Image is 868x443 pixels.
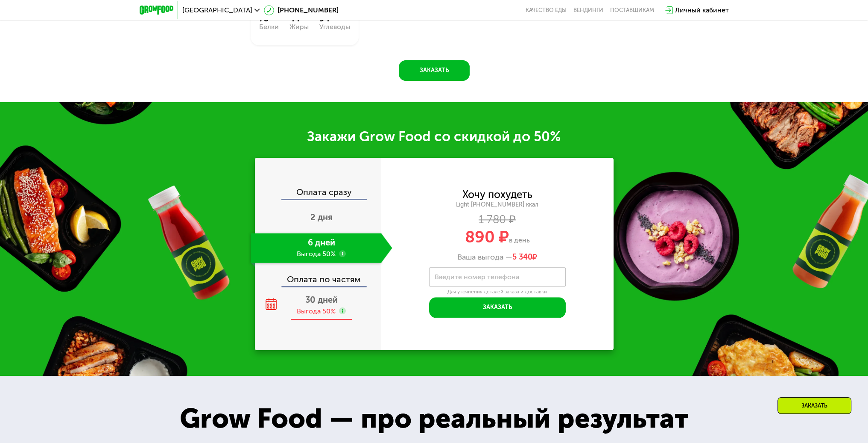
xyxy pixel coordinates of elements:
div: Grow Food — про реальный результат [161,398,707,440]
div: 1 780 ₽ [381,215,614,224]
a: Качество еды [526,7,567,14]
div: Для уточнения деталей заказа и доставки [429,289,566,295]
button: Заказать [429,297,566,318]
span: 890 ₽ [465,227,509,247]
span: ₽ [512,253,537,262]
div: Ваша выгода — [381,253,614,262]
span: [GEOGRAPHIC_DATA] [182,7,252,14]
span: 30 дней [305,295,338,305]
div: Выгода 50% [297,307,336,316]
span: в день [509,236,530,244]
div: Личный кабинет [675,5,729,15]
div: Заказать [777,397,851,414]
a: [PHONE_NUMBER] [264,5,339,15]
div: Жиры [289,24,309,30]
div: поставщикам [610,7,654,14]
div: Оплата по частям [256,266,381,286]
div: Хочу похудеть [462,190,532,199]
div: Белки [259,24,279,30]
button: Заказать [399,60,470,81]
label: Введите номер телефона [435,275,519,279]
span: 5 340 [512,252,532,262]
div: Light [PHONE_NUMBER] ккал [381,201,614,209]
span: 2 дня [310,212,333,222]
a: Вендинги [573,7,603,14]
div: Углеводы [319,24,350,30]
div: Оплата сразу [256,188,381,199]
